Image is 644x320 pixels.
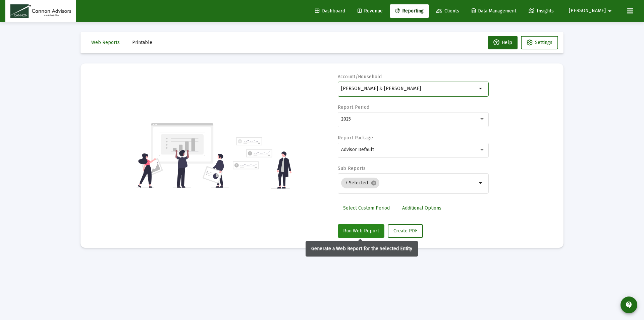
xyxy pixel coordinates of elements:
[10,4,71,18] img: Dashboard
[358,8,383,14] span: Revenue
[488,36,518,49] button: Help
[477,179,485,187] mat-icon: arrow_drop_down
[338,166,366,171] label: Sub Reports
[472,8,516,14] span: Data Management
[529,8,554,14] span: Insights
[561,4,622,17] button: [PERSON_NAME]
[341,116,351,122] span: 2025
[493,40,512,45] span: Help
[352,4,388,18] a: Revenue
[625,301,633,309] mat-icon: contact_support
[523,4,559,18] a: Insights
[338,135,373,141] label: Report Package
[315,8,345,14] span: Dashboard
[569,8,606,14] span: [PERSON_NAME]
[393,228,417,234] span: Create PDF
[477,85,485,93] mat-icon: arrow_drop_down
[606,4,614,18] mat-icon: arrow_drop_down
[338,104,370,110] label: Report Period
[137,122,229,189] img: reporting
[86,36,125,49] button: Web Reports
[521,36,558,49] button: Settings
[338,224,384,238] button: Run Web Report
[341,147,374,152] span: Advisor Default
[535,40,552,45] span: Settings
[127,36,158,49] button: Printable
[395,8,424,14] span: Reporting
[371,180,377,186] mat-icon: cancel
[436,8,459,14] span: Clients
[431,4,465,18] a: Clients
[343,228,379,234] span: Run Web Report
[341,176,477,190] mat-chip-list: Selection
[343,205,390,211] span: Select Custom Period
[310,4,351,18] a: Dashboard
[132,40,152,45] span: Printable
[390,4,429,18] a: Reporting
[91,40,120,45] span: Web Reports
[402,205,441,211] span: Additional Options
[341,178,379,188] mat-chip: 7 Selected
[466,4,522,18] a: Data Management
[338,74,382,80] label: Account/Household
[341,86,477,91] input: Search or select an account or household
[388,224,423,238] button: Create PDF
[233,137,291,189] img: reporting-alt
